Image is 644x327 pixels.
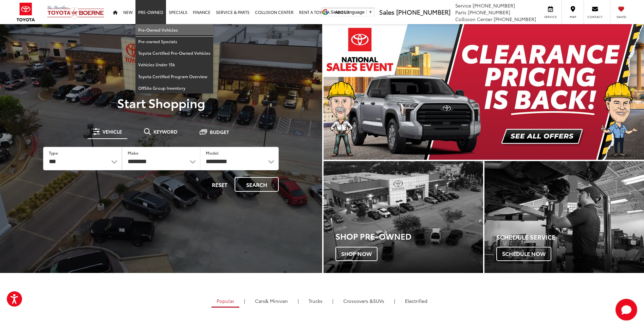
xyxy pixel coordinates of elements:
span: [PHONE_NUMBER] [468,9,510,16]
a: Pre-Owned Vehicles [135,24,213,36]
span: Service [543,15,558,19]
h4: Schedule Service [496,234,644,241]
a: Schedule Service Schedule Now [484,161,644,273]
img: Vic Vaughan Toyota of Boerne [47,5,105,19]
span: Contact [587,15,603,19]
a: Popular [211,295,239,308]
a: Toyota Certified Program Overview [135,71,213,82]
p: Start Shopping [29,96,294,109]
span: Parts [455,9,466,16]
span: Map [565,15,580,19]
div: Toyota [324,161,483,273]
label: Model [206,150,219,156]
span: [PHONE_NUMBER] [494,16,536,22]
span: Budget [210,130,229,134]
a: Pre-owned Specials [135,36,213,47]
span: [PHONE_NUMBER] [396,7,450,16]
span: Service [455,2,471,9]
button: Click to view previous picture. [324,38,372,146]
span: Crossovers & [343,297,373,304]
button: Click to view next picture. [596,38,644,146]
span: Sales [379,7,394,16]
span: Schedule Now [496,247,551,261]
div: Toyota [484,161,644,273]
button: Search [235,177,279,192]
a: Electrified [400,295,433,307]
a: Trucks [303,295,328,307]
label: Make [128,150,139,156]
a: Toyota Certified Pre-Owned Vehicles [135,47,213,59]
span: [PHONE_NUMBER] [473,2,515,9]
a: OffSite Group Inventory [135,82,213,93]
a: SUVs [338,295,389,307]
a: Cars [250,295,293,307]
button: Reset [206,177,233,192]
button: Toggle Chat Window [615,299,637,321]
li: | [392,297,397,304]
span: Saved [614,15,629,19]
li: | [296,297,300,304]
h3: Shop Pre-Owned [335,231,483,240]
span: Keyword [153,129,178,134]
span: Vehicle [103,129,122,134]
li: | [242,297,247,304]
span: Collision Center [455,16,492,22]
span: & Minivan [265,297,288,304]
label: Type [49,150,58,156]
li: | [331,297,335,304]
a: Vehicles Under 15k [135,59,213,70]
a: Shop Pre-Owned Shop Now [324,161,483,273]
span: Shop Now [335,247,378,261]
svg: Start Chat [615,299,637,321]
span: ▼ [368,10,373,15]
span: Select Language [331,10,365,15]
